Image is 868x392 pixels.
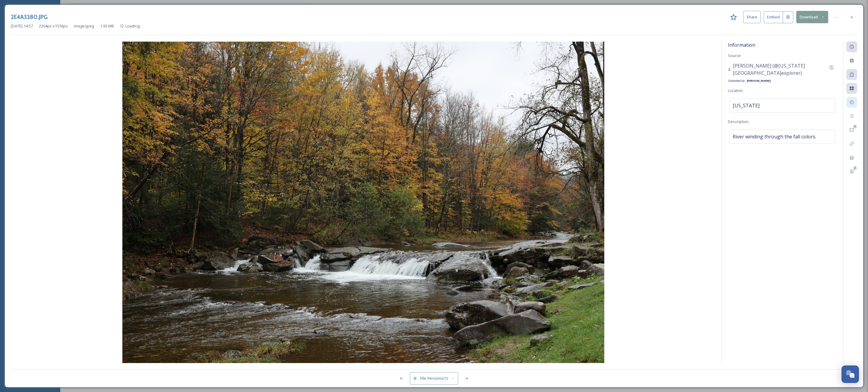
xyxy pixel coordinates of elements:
[728,119,749,124] span: Description
[74,23,94,29] span: image/jpeg
[764,11,783,23] button: Embed
[796,11,828,23] button: Download
[11,23,33,29] span: [DATE] 14:57
[841,365,859,383] button: Open Chat
[728,88,743,93] span: Location
[733,62,826,77] span: [PERSON_NAME] (@[US_STATE][GEOGRAPHIC_DATA]explorer)
[743,11,761,23] button: Share
[11,42,715,363] img: 2E4A3380.JPG
[11,13,48,21] h3: 2E4A3380.JPG
[728,42,755,48] span: Information
[728,53,741,58] span: Source
[39,23,68,29] span: 2304 px x 1536 px
[733,102,759,109] span: [US_STATE]
[747,79,771,83] strong: [PERSON_NAME]
[853,166,857,170] div: 0
[410,372,458,384] button: File Versions(1)
[853,125,857,129] div: 0
[733,133,816,140] span: River winding through the fall colors.
[728,79,746,83] span: Uploaded by:
[125,23,142,29] span: Loading...
[100,23,114,29] span: 1.93 MB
